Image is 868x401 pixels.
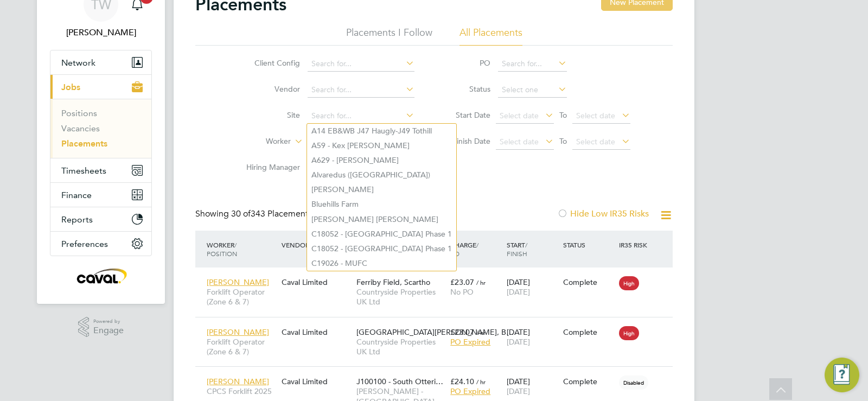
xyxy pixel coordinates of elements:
[504,272,560,302] div: [DATE]
[619,375,648,390] span: Disabled
[207,377,269,386] span: [PERSON_NAME]
[61,214,93,225] span: Reports
[307,256,456,271] li: C19026 - MUFC
[563,377,614,386] div: Complete
[504,235,560,263] div: Start
[238,110,300,120] label: Site
[61,108,97,118] a: Positions
[507,240,527,258] span: / Finish
[500,137,539,147] span: Select date
[619,326,639,340] span: High
[504,322,560,352] div: [DATE]
[498,82,567,98] input: Select one
[616,235,654,254] div: IR35 Risk
[448,235,504,263] div: Charge
[307,153,456,168] li: A629 - [PERSON_NAME]
[356,277,430,287] span: Ferriby Field, Scartho
[563,327,614,337] div: Complete
[450,386,490,396] span: PO Expired
[238,58,300,68] label: Client Config
[50,99,151,158] div: Jobs
[61,239,108,249] span: Preferences
[279,322,354,342] div: Caval Limited
[576,137,615,147] span: Select date
[346,26,432,46] li: Placements I Follow
[50,183,151,207] button: Finance
[93,317,124,326] span: Powered by
[563,277,614,287] div: Complete
[279,235,354,254] div: Vendor
[307,182,456,197] li: [PERSON_NAME]
[207,240,237,258] span: / Position
[507,287,530,297] span: [DATE]
[576,111,615,120] span: Select date
[450,277,474,287] span: £23.07
[207,287,276,307] span: Forklift Operator (Zone 6 & 7)
[498,56,567,72] input: Search for...
[450,327,474,337] span: £23.07
[619,276,639,290] span: High
[61,123,100,133] a: Vacancies
[825,358,859,392] button: Engage Resource Center
[356,327,514,337] span: [GEOGRAPHIC_DATA][PERSON_NAME], B…
[50,267,152,284] a: Go to home page
[450,287,474,297] span: No PO
[204,371,673,380] a: [PERSON_NAME]CPCS Forklift 2025Caval LimitedJ100100 - South Otteri…[PERSON_NAME] - [GEOGRAPHIC_DA...
[50,158,151,182] button: Timesheets
[557,208,649,219] label: Hide Low IR35 Risks
[50,75,151,99] button: Jobs
[207,386,276,396] span: CPCS Forklift 2025
[560,235,617,254] div: Status
[195,208,314,220] div: Showing
[442,136,490,146] label: Finish Date
[450,337,490,347] span: PO Expired
[307,124,456,138] li: A14 EB&WB J47 Haugly-J49 Tothill
[204,321,673,330] a: [PERSON_NAME]Forklift Operator (Zone 6 & 7)Caval Limited[GEOGRAPHIC_DATA][PERSON_NAME], B…Country...
[61,138,107,149] a: Placements
[450,377,474,386] span: £24.10
[442,110,490,120] label: Start Date
[50,26,152,39] span: Tim Wells
[308,56,414,72] input: Search for...
[307,197,456,212] li: Bluehills Farm
[231,208,312,219] span: 343 Placements
[50,207,151,231] button: Reports
[556,108,570,122] span: To
[228,136,291,147] label: Worker
[307,241,456,256] li: C18052 - [GEOGRAPHIC_DATA] Phase 1
[307,212,456,227] li: [PERSON_NAME] [PERSON_NAME]
[442,84,490,94] label: Status
[61,190,92,200] span: Finance
[476,378,486,386] span: / hr
[476,278,486,287] span: / hr
[61,166,106,176] span: Timesheets
[356,287,445,307] span: Countryside Properties UK Ltd
[50,232,151,256] button: Preferences
[556,134,570,148] span: To
[308,82,414,98] input: Search for...
[307,138,456,153] li: A59 - Kex [PERSON_NAME]
[61,82,80,92] span: Jobs
[207,337,276,357] span: Forklift Operator (Zone 6 & 7)
[476,328,486,336] span: / hr
[238,84,300,94] label: Vendor
[356,337,445,357] span: Countryside Properties UK Ltd
[238,162,300,172] label: Hiring Manager
[207,327,269,337] span: [PERSON_NAME]
[307,227,456,241] li: C18052 - [GEOGRAPHIC_DATA] Phase 1
[279,371,354,392] div: Caval Limited
[204,271,673,281] a: [PERSON_NAME]Forklift Operator (Zone 6 & 7)Caval LimitedFerriby Field, ScarthoCountryside Propert...
[308,109,414,124] input: Search for...
[500,111,539,120] span: Select date
[507,337,530,347] span: [DATE]
[442,58,490,68] label: PO
[74,267,128,284] img: caval-logo-retina.png
[93,326,124,335] span: Engage
[279,272,354,292] div: Caval Limited
[231,208,251,219] span: 30 of
[78,317,124,338] a: Powered byEngage
[204,235,279,263] div: Worker
[50,50,151,74] button: Network
[61,58,95,68] span: Network
[307,168,456,182] li: Alvaredus ([GEOGRAPHIC_DATA])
